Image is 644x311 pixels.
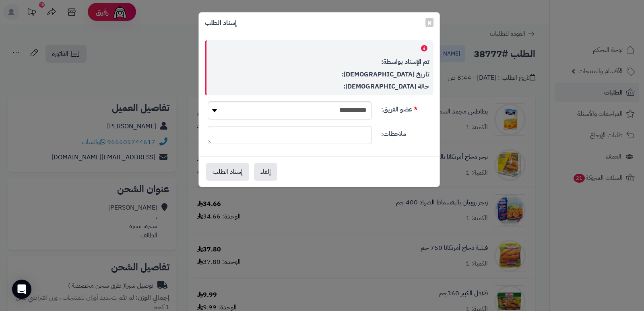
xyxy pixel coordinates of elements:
div: Open Intercom Messenger [12,280,31,299]
strong: حالة [DEMOGRAPHIC_DATA]: [343,82,429,91]
button: إسناد الطلب [206,163,249,181]
strong: تاريخ [DEMOGRAPHIC_DATA]: [342,70,429,79]
label: عضو الفريق: [378,101,437,114]
label: ملاحظات: [378,126,437,139]
h4: إسناد الطلب [205,19,237,28]
button: إلغاء [254,163,277,181]
span: × [427,16,432,29]
button: Close [425,18,433,27]
strong: تم الإسناد بواسطة: [381,57,429,67]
